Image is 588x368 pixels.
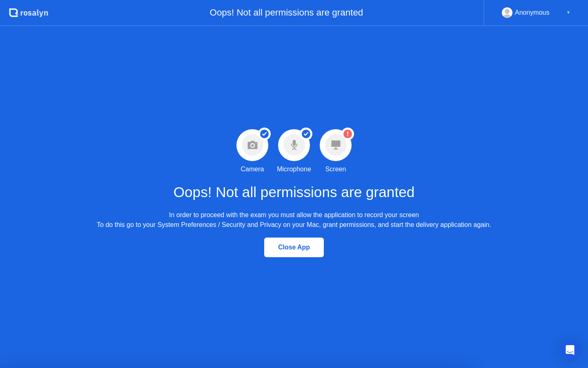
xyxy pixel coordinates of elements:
[267,244,321,251] div: Close App
[566,7,570,18] div: ▼
[515,7,550,18] div: Anonymous
[97,210,491,230] div: In order to proceed with the exam you must allow the application to record your screen To do this...
[277,164,311,174] div: Microphone
[241,164,264,174] div: Camera
[560,340,580,360] div: Open Intercom Messenger
[174,182,415,203] h1: Oops! Not all permissions are granted
[325,164,346,174] div: Screen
